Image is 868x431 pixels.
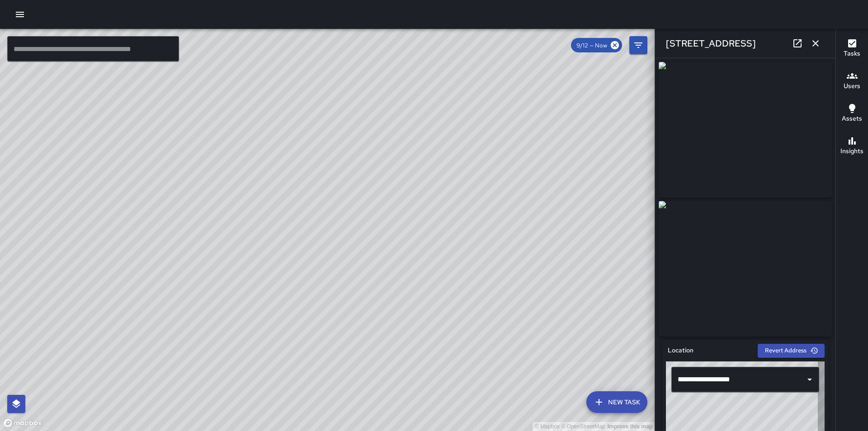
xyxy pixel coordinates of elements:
span: 9/12 — Now [571,42,613,49]
h6: Assets [842,114,862,124]
button: Users [836,65,868,98]
button: Tasks [836,33,868,65]
button: Revert Address [758,344,825,358]
div: 9/12 — Now [571,38,622,52]
h6: Insights [840,146,863,156]
h6: Location [668,346,693,356]
h6: Users [844,81,860,91]
img: request_images%2F1bab2590-9006-11f0-b0f8-f755acb06995 [659,62,832,197]
h6: [STREET_ADDRESS] [666,36,756,51]
button: Insights [836,130,868,163]
img: request_images%2F1d0ead30-9006-11f0-b0f8-f755acb06995 [659,201,832,337]
button: Assets [836,98,868,130]
button: Open [803,373,816,386]
button: New Task [586,391,647,413]
button: Filters [629,36,647,54]
h6: Tasks [844,49,860,59]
